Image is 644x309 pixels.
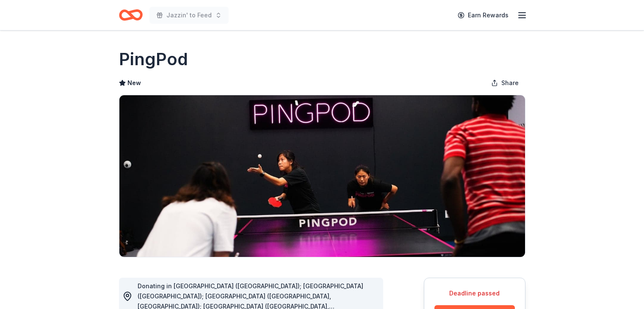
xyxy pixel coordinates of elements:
span: New [127,78,141,88]
span: Jazzin' to Feed [166,10,212,20]
button: Share [484,74,525,91]
h1: PingPod [119,47,188,71]
a: Home [119,5,143,25]
img: Image for PingPod [119,95,525,257]
div: Deadline passed [434,288,515,298]
button: Jazzin' to Feed [149,7,229,24]
span: Share [501,78,519,88]
a: Earn Rewards [453,8,514,23]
